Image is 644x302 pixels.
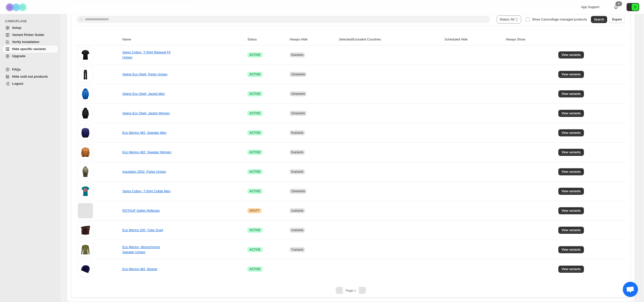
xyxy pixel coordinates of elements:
div: Chat öffnen [623,282,638,297]
a: Hide specific variants [3,46,58,53]
img: Camouflage [4,0,29,14]
button: Avatar with initials R [627,3,639,11]
span: ACTIVE [249,189,260,193]
span: View variants [561,209,581,213]
span: 5 variants [291,131,303,135]
span: ACTIVE [249,72,260,76]
button: View variants [558,110,584,117]
button: View variants [558,90,584,97]
img: Swiss Cotton, T-Shirt Relaxed Fit Unisex [78,47,93,62]
button: View variants [558,266,584,273]
span: DRAFT [249,209,259,213]
img: Swiss Cotton, T-Shirt Collab Men [78,184,93,199]
span: Variant Picker Guide [12,33,44,37]
a: Insulation 2502, Parka Unisex [122,170,166,174]
th: Always Show [504,34,557,45]
text: R [634,6,636,9]
a: Alpine Eco Shell, Pants Unisex [122,72,167,76]
span: Avatar with initials R [632,4,639,11]
span: View variants [561,267,581,271]
span: ACTIVE [249,53,260,57]
span: View variants [561,72,581,76]
span: CAMOUFLAGE [5,19,58,23]
span: ACTIVE [249,92,260,96]
span: Show Camouflage managed products [532,17,587,21]
span: View variants [561,248,581,252]
img: Eco Merino, Monochrome Sweater Unisex [78,242,93,257]
span: 7 variants [291,248,303,251]
img: Eco Merino 200, Tube Scarf [78,223,93,238]
span: View variants [561,228,581,232]
span: ACTIVE [249,170,260,174]
span: ACTIVE [249,228,260,232]
img: Alpine Eco Shell, Jacket Men [78,86,93,101]
span: Search [594,17,604,21]
img: Alpine Eco Shell, Pants Unisex [78,67,93,82]
button: View variants [558,227,584,234]
button: View variants [558,207,584,214]
span: View variants [561,150,581,154]
span: Page 1 [346,289,356,292]
th: Always Hide [288,34,337,45]
span: View variants [561,111,581,115]
button: View variants [558,168,584,175]
a: ROTAUF Safety Reflector [122,209,160,212]
th: Status [246,34,288,45]
button: Export [609,16,625,23]
a: Eco Merino 482, Sweater Men [122,131,166,135]
span: Upgrade [12,54,26,58]
a: Logout [3,80,58,87]
span: 1 variants [291,209,303,212]
button: View variants [558,246,584,253]
img: Eco Merino 482, Beanie [78,262,93,277]
span: 5 variants [291,150,303,154]
a: Eco Merino, Monochrome Sweater Unisex [122,245,160,254]
button: View variants [558,188,584,195]
span: View variants [561,92,581,96]
a: Alpine Eco Shell, Jacket Women [122,111,170,115]
a: Eco Merino 482, Beanie [122,267,157,271]
span: Logout [12,82,23,85]
a: Upgrade [3,53,58,60]
span: View variants [561,131,581,135]
span: Hide sold out products [12,75,48,78]
span: 5 variants [291,53,303,57]
a: FAQs [3,66,58,73]
span: Export [612,17,622,21]
span: 10 variants [291,112,305,115]
span: View variants [561,53,581,57]
span: 13 variants [291,73,305,76]
a: Alpine Eco Shell, Jacket Men [122,92,165,96]
a: Swiss Cotton, T-Shirt Collab Men [122,189,171,193]
a: 0 [613,5,618,10]
button: View variants [558,71,584,78]
img: Eco Merino 482, Sweater Men [78,125,93,140]
a: Swiss Cotton, T-Shirt Relaxed Fit Unisex [122,50,171,59]
a: Verify Installation [3,38,58,46]
a: Setup [3,24,58,31]
a: Eco Merino 200, Tube Scarf [122,228,163,232]
img: Eco Merino 482, Sweater Women [78,145,93,160]
span: View variants [561,189,581,193]
a: Hide sold out products [3,73,58,80]
span: ACTIVE [249,131,260,135]
span: Setup [12,26,21,30]
th: Name [121,34,246,45]
span: View variants [561,170,581,174]
span: ACTIVE [249,111,260,115]
button: View variants [558,149,584,156]
button: View variants [558,51,584,58]
span: FAQs [12,68,21,71]
span: 10 variants [291,92,305,96]
a: Variant Picker Guide [3,31,58,38]
span: App Support [581,5,599,9]
span: Hide specific variants [12,47,46,51]
div: 0 [615,1,622,6]
th: Selected/Excluded Countries [337,34,443,45]
a: Eco Merino 482, Sweater Women [122,150,171,154]
button: View variants [558,129,584,136]
th: Scheduled Hide [443,34,504,45]
nav: Pagination [75,287,627,294]
span: ACTIVE [249,150,260,154]
img: Insulation 2502, Parka Unisex [78,164,93,179]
